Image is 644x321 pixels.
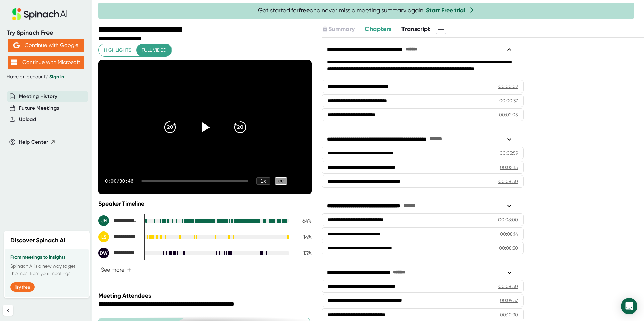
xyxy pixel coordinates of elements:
div: CC [275,177,287,185]
span: Highlights [104,46,131,55]
h3: From meetings to insights [10,255,83,260]
button: Transcript [401,25,430,34]
button: Summary [322,25,355,34]
span: Help Center [19,138,49,146]
span: Chapters [365,25,391,33]
div: 00:08:30 [499,245,518,251]
div: 00:00:02 [498,83,518,90]
button: See more+ [98,264,134,276]
button: Future Meetings [19,104,59,112]
span: Get started for and never miss a meeting summary again! [258,7,475,14]
div: 00:09:37 [500,297,518,304]
button: Help Center [19,138,56,146]
button: Full video [136,44,172,57]
div: 00:08:50 [498,283,518,290]
div: 00:05:15 [500,164,518,171]
div: Open Intercom Messenger [621,298,637,314]
div: 00:08:00 [498,216,518,223]
span: Transcript [401,25,430,33]
div: DW [98,248,109,258]
a: Sign in [49,74,64,80]
p: Spinach AI is a new way to get the most from your meetings [10,263,83,277]
button: Try free [10,282,35,292]
div: 64 % [295,218,312,224]
div: 14 % [295,234,312,240]
div: Leah Shaver [98,231,139,242]
div: David Withers [98,248,139,258]
div: Upgrade to access [322,25,365,34]
div: 00:03:59 [500,150,518,156]
button: Upload [19,116,36,123]
span: Summary [328,25,355,33]
div: 00:08:50 [498,178,518,185]
h2: Discover Spinach AI [10,236,65,245]
span: Full video [142,46,166,55]
div: 00:00:37 [499,97,518,104]
div: Have an account? [7,74,85,80]
button: Continue with Microsoft [8,56,84,69]
div: 1 x [256,177,270,185]
div: 00:10:30 [500,311,518,318]
div: Speaker Timeline [98,200,312,207]
button: Continue with Google [8,39,84,52]
div: Jeff Hendricks [98,215,139,226]
span: + [127,267,131,273]
b: free [299,7,310,14]
button: Chapters [365,25,391,34]
div: Try Spinach Free [7,29,85,37]
img: Aehbyd4JwY73AAAAAElFTkSuQmCC [13,42,20,48]
button: Collapse sidebar [3,305,13,316]
button: Highlights [99,44,137,57]
button: Meeting History [19,93,57,100]
div: 00:02:05 [499,111,518,118]
div: 0:00 / 30:46 [105,178,133,184]
div: Meeting Attendees [98,292,313,299]
div: LS [98,231,109,242]
div: 13 % [295,250,312,256]
div: JH [98,215,109,226]
div: 00:08:14 [500,230,518,237]
a: Start Free trial [426,7,465,14]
